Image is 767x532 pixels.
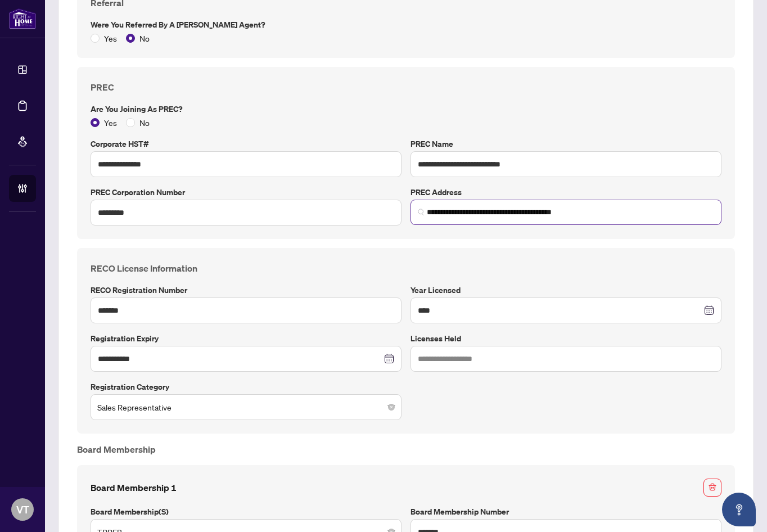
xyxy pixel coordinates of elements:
[91,381,401,393] label: Registration Category
[91,481,177,494] h4: Board Membership 1
[91,103,721,115] label: Are you joining as PREC?
[91,284,401,296] label: RECO Registration Number
[722,493,756,526] button: Open asap
[410,284,721,296] label: Year Licensed
[91,186,401,199] label: PREC Corporation Number
[16,502,29,517] span: VT
[97,396,395,418] span: Sales Representative
[77,443,735,456] h4: Board Membership
[410,332,721,345] label: Licenses Held
[91,506,401,518] label: Board Membership(s)
[100,116,121,129] span: Yes
[91,19,721,31] label: Were you referred by a [PERSON_NAME] Agent?
[135,116,154,129] span: No
[388,404,395,411] span: close-circle
[100,32,121,44] span: Yes
[91,138,401,150] label: Corporate HST#
[91,262,721,275] h4: RECO License Information
[410,138,721,150] label: PREC Name
[91,332,401,345] label: Registration Expiry
[410,186,721,199] label: PREC Address
[9,8,36,29] img: logo
[410,506,721,518] label: Board Membership Number
[91,80,721,94] h4: PREC
[418,209,425,215] img: search_icon
[135,32,154,44] span: No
